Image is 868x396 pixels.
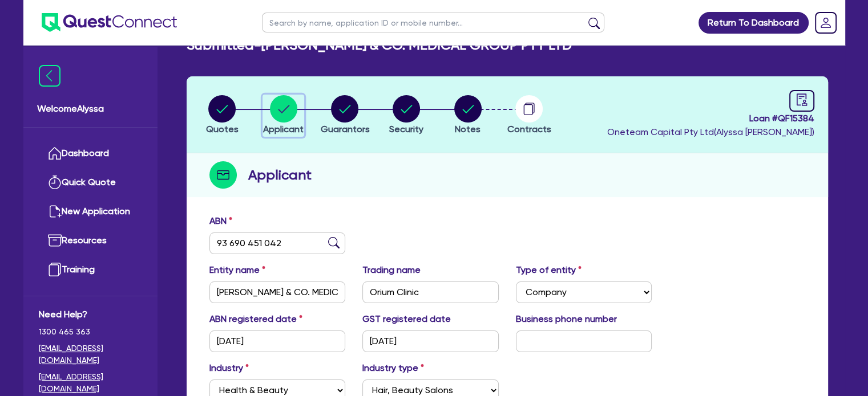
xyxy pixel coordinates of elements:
[209,312,302,326] label: ABN registered date
[263,95,304,137] button: Applicant
[454,95,482,137] button: Notes
[39,197,142,226] a: New Application
[248,165,312,185] h2: Applicant
[48,205,62,218] img: new-application
[796,93,808,106] span: audit
[362,361,424,375] label: Industry type
[209,330,346,352] input: DD / MM / YYYY
[205,95,239,137] button: Quotes
[48,263,62,276] img: training
[209,161,237,189] img: step-icon
[206,124,239,134] span: Quotes
[362,330,499,352] input: DD / MM / YYYY
[320,95,370,137] button: Guarantors
[48,234,62,247] img: resources
[39,168,142,197] a: Quick Quote
[699,12,809,34] a: Return To Dashboard
[39,139,142,168] a: Dashboard
[811,8,841,38] a: Dropdown toggle
[209,361,249,375] label: Industry
[507,95,552,137] button: Contracts
[516,263,582,277] label: Type of entity
[262,13,604,32] input: Search by name, application ID or mobile number...
[39,308,142,321] span: Need Help?
[607,126,814,137] span: Oneteam Capital Pty Ltd ( Alyssa [PERSON_NAME] )
[607,112,814,125] span: Loan # QF15384
[362,263,421,277] label: Trading name
[328,237,340,248] img: abn-lookup icon
[39,255,142,284] a: Training
[263,124,304,134] span: Applicant
[389,124,423,134] span: Security
[48,175,62,189] img: quick-quote
[209,214,232,228] label: ABN
[389,95,424,137] button: Security
[209,263,265,277] label: Entity name
[42,13,177,32] img: quest-connect-logo-blue
[516,312,617,326] label: Business phone number
[39,326,142,338] span: 1300 465 363
[39,226,142,255] a: Resources
[39,342,142,366] a: [EMAIL_ADDRESS][DOMAIN_NAME]
[320,124,369,134] span: Guarantors
[39,371,142,395] a: [EMAIL_ADDRESS][DOMAIN_NAME]
[37,102,144,116] span: Welcome Alyssa
[455,124,481,134] span: Notes
[39,65,60,87] img: icon-menu-close
[362,312,451,326] label: GST registered date
[507,124,551,134] span: Contracts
